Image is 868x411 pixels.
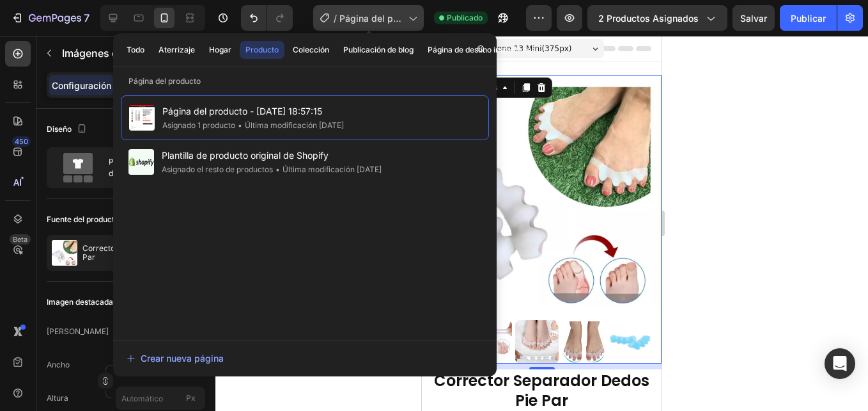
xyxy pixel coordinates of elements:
[162,165,273,174] font: Asignado el resto de productos
[240,41,284,59] button: Producto
[334,12,337,25] span: /
[141,351,224,365] font: Crear nueva página
[47,392,68,404] label: Altura
[47,326,109,337] label: [PERSON_NAME]
[52,240,77,266] img: Característica de producto IMG
[740,13,767,24] span: Salvar
[162,148,382,163] span: Plantilla de producto original de Shopify
[162,104,344,119] span: Página del producto - [DATE] 18:57:15
[52,79,111,92] p: Configuración
[116,387,205,410] input: Px
[47,214,119,225] font: Fuente del producto
[47,296,113,308] font: Imagen destacada
[47,359,70,371] label: Ancho
[238,120,242,130] span: •
[12,136,31,147] div: 450
[84,10,89,26] p: 7
[343,44,414,56] font: Publicación de blog
[337,41,419,59] button: Publicación de blog
[273,163,382,176] div: Última modificación [DATE]
[447,12,483,24] span: Publicado
[186,393,196,403] span: Px
[5,5,95,31] button: 7
[825,348,855,379] div: Abra Intercom Messenger
[162,120,235,130] font: Asignado 1 producto
[287,41,335,59] button: Colección
[62,45,171,61] p: Product Images
[732,5,775,31] button: Salvar
[47,124,72,135] font: Diseño
[780,5,837,31] button: Publicar
[422,41,541,59] button: Página de destino instantánea
[245,44,279,56] font: Producto
[235,119,344,132] div: Última modificación [DATE]
[598,12,699,25] span: 2 productos asignados
[241,5,293,31] div: Deshacer/Rehacer
[113,75,497,88] p: Página del producto
[275,165,280,174] span: •
[422,36,662,411] iframe: Design area
[428,44,536,56] font: Página de destino instantánea
[126,346,484,371] button: Crear nueva página
[293,44,329,56] font: Colección
[791,12,826,25] font: Publicar
[339,12,403,25] span: Página del producto - [DATE] 18:57:15
[82,244,200,262] p: Corrector Separador Dedos Pie Par
[109,153,187,182] div: Parte superior destacada
[587,5,727,31] button: 2 productos asignados
[10,234,31,245] div: Beta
